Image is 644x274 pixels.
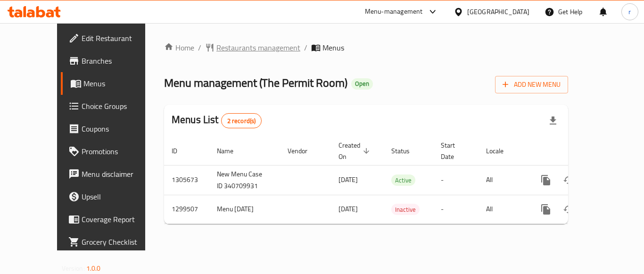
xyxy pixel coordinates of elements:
table: enhanced table [164,137,633,224]
li: / [304,42,307,53]
div: Open [351,78,373,90]
span: Promotions [82,146,157,157]
span: [DATE] [339,203,358,215]
a: Home [164,42,194,53]
button: Change Status [557,169,580,191]
span: Menu disclaimer [82,168,157,180]
span: Status [391,145,422,157]
td: Menu [DATE] [209,195,280,224]
div: Menu-management [365,6,423,17]
h2: Menus List [172,113,262,128]
a: Choice Groups [61,95,165,117]
span: Menus [322,42,344,53]
th: Actions [527,137,633,166]
a: Menus [61,72,165,95]
span: Add New Menu [503,79,561,91]
button: more [535,198,557,221]
span: Open [351,80,373,88]
a: Coverage Report [61,208,165,231]
a: Promotions [61,140,165,163]
td: All [479,165,527,195]
span: 2 record(s) [222,116,262,125]
span: Edit Restaurant [82,33,157,44]
span: Active [391,175,415,186]
button: Add New Menu [495,76,568,93]
a: Grocery Checklist [61,231,165,253]
span: [DATE] [339,174,358,186]
a: Upsell [61,185,165,208]
span: Coupons [82,123,157,134]
td: 1305673 [164,165,209,195]
a: Menu disclaimer [61,163,165,185]
span: Coverage Report [82,214,157,225]
td: All [479,195,527,224]
span: Branches [82,55,157,66]
li: / [198,42,201,53]
td: - [433,195,479,224]
td: 1299507 [164,195,209,224]
span: Start Date [441,140,467,162]
button: more [535,169,557,191]
span: Inactive [391,204,420,215]
span: r [628,7,631,17]
a: Edit Restaurant [61,27,165,50]
td: New Menu Case ID 340709931 [209,165,280,195]
span: Grocery Checklist [82,236,157,248]
a: Branches [61,50,165,72]
span: Upsell [82,191,157,202]
div: Total records count [221,113,262,128]
span: Menus [83,78,157,89]
a: Restaurants management [205,42,300,53]
div: Active [391,174,415,186]
td: - [433,165,479,195]
span: Name [217,145,246,157]
a: Coupons [61,117,165,140]
span: Vendor [288,145,320,157]
div: [GEOGRAPHIC_DATA] [467,7,529,17]
span: ID [172,145,190,157]
span: Menu management ( The Permit Room ) [164,72,347,93]
nav: breadcrumb [164,42,568,53]
span: Restaurants management [216,42,300,53]
div: Export file [542,109,564,132]
span: Locale [486,145,516,157]
span: Created On [339,140,372,162]
button: Change Status [557,198,580,221]
span: Choice Groups [82,100,157,112]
